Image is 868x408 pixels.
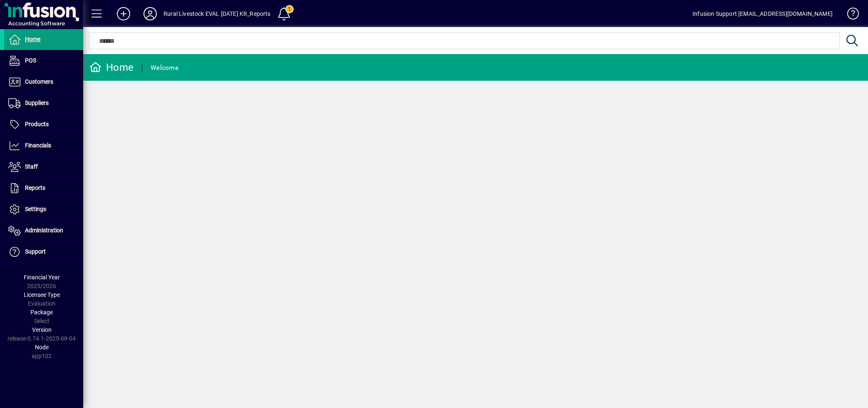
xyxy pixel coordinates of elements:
span: Customers [25,78,53,85]
span: Financials [25,142,51,149]
span: Version [32,326,52,333]
span: Suppliers [25,100,49,106]
a: Products [4,114,83,135]
span: Package [30,309,53,316]
span: Settings [25,206,46,212]
a: Staff [4,157,83,177]
div: Welcome [151,61,178,75]
span: Node [35,344,49,351]
div: Infusion Support [EMAIL_ADDRESS][DOMAIN_NAME] [692,7,833,20]
button: Add [110,6,137,21]
a: Support [4,241,83,262]
a: Settings [4,199,83,220]
a: Reports [4,178,83,199]
span: Home [25,36,40,42]
a: Financials [4,135,83,156]
a: Customers [4,72,83,92]
span: Products [25,121,49,127]
a: Suppliers [4,93,83,114]
span: Reports [25,184,45,191]
span: POS [25,57,36,64]
div: Rural Livestock EVAL [DATE] KR_Reports [163,7,271,20]
a: POS [4,50,83,71]
button: Profile [137,6,163,21]
span: Staff [25,163,38,170]
a: Knowledge Base [841,2,858,29]
div: Home [89,61,134,74]
a: Administration [4,220,83,241]
span: Licensee Type [24,291,60,298]
span: Administration [25,227,63,234]
span: Support [25,248,46,255]
span: Financial Year [24,274,60,281]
